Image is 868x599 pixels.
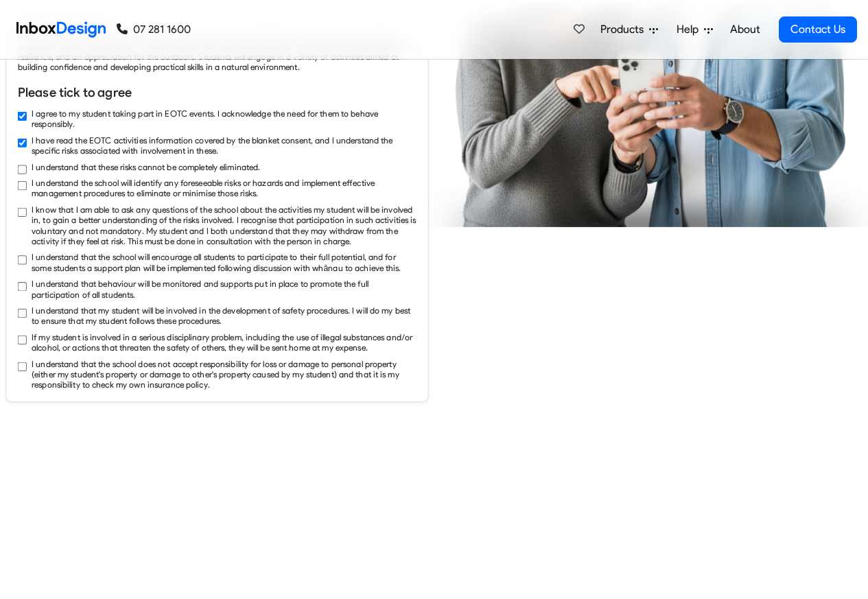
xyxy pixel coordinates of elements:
label: I understand that the school will encourage all students to participate to their full potential, ... [32,252,417,273]
label: I understand that behaviour will be monitored and supports put in place to promote the full parti... [32,279,417,300]
label: If my student is involved in a serious disciplinary problem, including the use of illegal substan... [32,332,417,353]
a: Contact Us [779,16,857,43]
label: I have read the EOTC activities information covered by the blanket consent, and I understand the ... [32,134,417,156]
label: I agree to my student taking part in EOTC events. I acknowledge the need for them to behave respo... [32,108,417,129]
span: Help [677,21,704,38]
h6: Please tick to agree [18,84,417,102]
label: I understand that my student will be involved in the development of safety procedures. I will do ... [32,305,417,327]
a: About [726,16,764,43]
label: I understand that these risks cannot be completely eliminated. [32,161,260,172]
label: I understand that the school does not accept responsibility for loss or damage to personal proper... [32,358,417,390]
span: Products [600,21,649,38]
a: 07 281 1600 [117,21,191,38]
a: Products [595,16,664,43]
a: Help [671,16,718,43]
label: I understand the school will identify any foreseeable risks or hazards and implement effective ma... [32,178,417,199]
label: I know that I am able to ask any questions of the school about the activities my student will be ... [32,204,417,246]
